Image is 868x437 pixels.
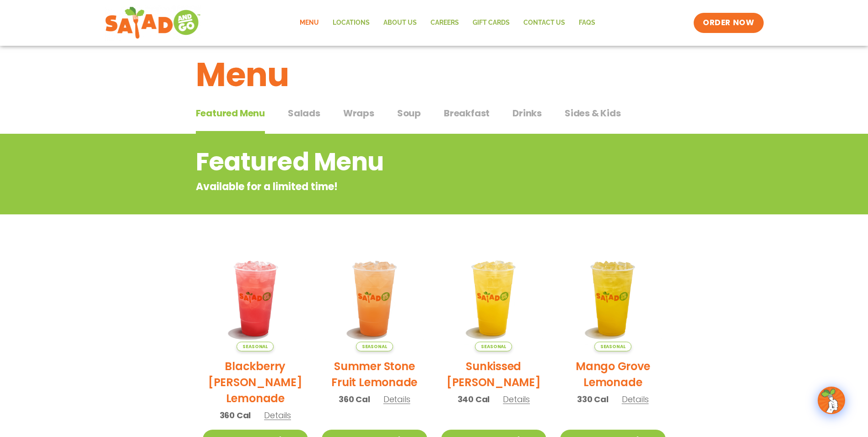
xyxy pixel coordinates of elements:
[466,12,517,33] a: GIFT CARDS
[441,358,547,390] h2: Sunkissed [PERSON_NAME]
[322,246,427,351] img: Product photo for Summer Stone Fruit Lemonade
[560,246,666,351] img: Product photo for Mango Grove Lemonade
[237,342,274,351] span: Seasonal
[594,342,631,351] span: Seasonal
[203,246,308,351] img: Product photo for Blackberry Bramble Lemonade
[458,393,490,405] span: 340 Cal
[572,12,602,33] a: FAQs
[397,106,421,120] span: Soup
[220,409,251,421] span: 360 Cal
[475,342,512,351] span: Seasonal
[264,410,291,421] span: Details
[512,106,542,120] span: Drinks
[441,246,547,351] img: Product photo for Sunkissed Yuzu Lemonade
[703,17,754,28] span: ORDER NOW
[383,393,410,405] span: Details
[577,393,609,405] span: 330 Cal
[339,393,370,405] span: 360 Cal
[288,106,320,120] span: Salads
[565,106,621,120] span: Sides & Kids
[343,106,374,120] span: Wraps
[196,143,599,180] h2: Featured Menu
[517,12,572,33] a: Contact Us
[322,358,427,390] h2: Summer Stone Fruit Lemonade
[196,179,599,194] p: Available for a limited time!
[196,50,673,99] h1: Menu
[105,5,201,41] img: new-SAG-logo-768×292
[377,12,424,33] a: About Us
[293,12,326,33] a: Menu
[326,12,377,33] a: Locations
[196,103,673,134] div: Tabbed content
[203,358,308,406] h2: Blackberry [PERSON_NAME] Lemonade
[560,358,666,390] h2: Mango Grove Lemonade
[293,12,602,33] nav: Menu
[424,12,466,33] a: Careers
[622,393,649,405] span: Details
[196,106,265,120] span: Featured Menu
[356,342,393,351] span: Seasonal
[694,13,763,33] a: ORDER NOW
[819,388,844,413] img: wpChatIcon
[503,393,530,405] span: Details
[444,106,490,120] span: Breakfast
